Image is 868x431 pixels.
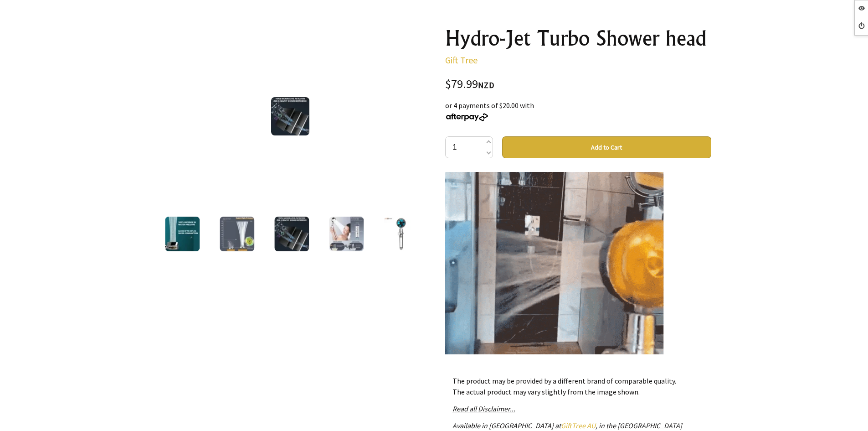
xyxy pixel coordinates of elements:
[445,100,711,122] div: or 4 payments of $20.00 with
[478,80,494,90] span: NZD
[445,113,489,121] img: Afterpay
[445,78,711,91] div: $79.99
[452,375,704,397] p: The product may be provided by a different brand of comparable quality. The actual product may va...
[384,217,418,251] img: Hydro-Jet Turbo Shower head
[274,217,309,251] img: Hydro-Jet Turbo Shower head
[502,136,711,158] button: Add to Cart
[445,27,711,49] h1: Hydro-Jet Turbo Shower head
[452,404,515,413] a: Read all Disclaimer...
[271,97,309,135] img: Hydro-Jet Turbo Shower head
[165,217,200,251] img: Hydro-Jet Turbo Shower head
[220,217,254,251] img: Hydro-Jet Turbo Shower head
[445,172,711,354] div: Tired of low water pressure and weak water flow? Not anymore with Powerful Hydro-Jet shower head....
[329,217,364,251] img: Hydro-Jet Turbo Shower head
[561,421,596,430] a: GiftTree AU
[445,54,478,66] a: Gift Tree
